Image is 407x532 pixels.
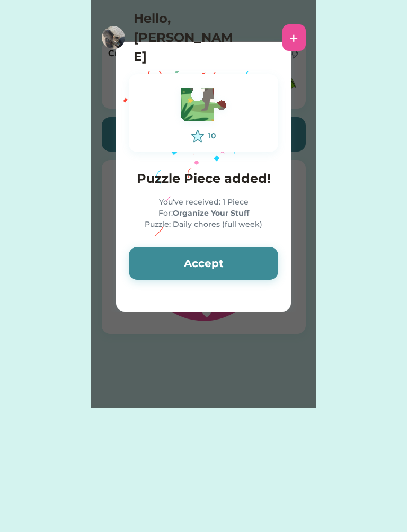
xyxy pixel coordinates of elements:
img: https%3A%2F%2F1dfc823d71cc564f25c7cc035732a2d8.cdn.bubble.io%2Ff1754094113168x966788797778818000%... [102,26,125,49]
h4: Hello, [PERSON_NAME] [134,9,240,66]
div: 10 [208,130,216,141]
img: interface-favorite-star--reward-rating-rate-social-star-media-favorite-like-stars.svg [191,130,204,143]
div: You've received: 1 Piece For: Puzzle: Daily chores (full week) [129,197,278,230]
h4: Puzzle Piece added! [129,169,278,188]
img: Vector.svg [174,84,233,130]
strong: Organize Your Stuff [173,208,249,218]
div: + [289,30,298,46]
button: Accept [129,247,278,280]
